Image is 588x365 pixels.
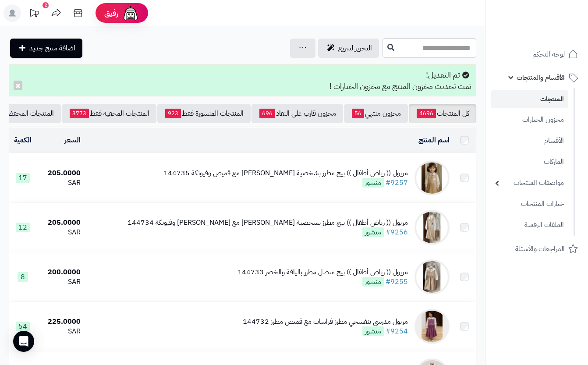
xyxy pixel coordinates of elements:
a: الأقسام [491,131,568,150]
a: مخزون منتهي56 [344,104,408,123]
div: مريول (( رياض أطفال )) بيج مطرز بشخصية [PERSON_NAME] مع قميص وفيونكة 144735 [163,168,408,178]
a: الملفات الرقمية [491,216,568,234]
div: 205.0000 [40,218,81,228]
span: 8 [18,272,28,282]
a: اضافة منتج جديد [10,39,82,58]
a: المنتجات [491,90,568,108]
span: 3773 [70,109,89,118]
div: Open Intercom Messenger [13,331,34,352]
img: مريول (( رياض أطفال )) بيج مطرز بشخصية سينامورول مع قميص وفيونكة 144735 [414,160,450,195]
span: منشور [362,178,384,188]
span: التحرير لسريع [338,43,372,53]
span: الأقسام والمنتجات [517,71,565,84]
span: 4696 [417,109,436,118]
div: SAR [40,277,81,287]
a: المراجعات والأسئلة [491,238,583,259]
span: منشور [362,277,384,287]
div: مريول مدرسي بنفسجي مطرز فراشات مع قميص مطرز 144732 [243,317,408,327]
div: تم التعديل! تمت تحديث مخزون المنتج مع مخزون الخيارات ! [9,64,476,96]
a: التحرير لسريع [318,39,379,58]
a: المنتجات المنشورة فقط923 [157,104,251,123]
a: اسم المنتج [418,135,450,145]
div: 200.0000 [40,267,81,277]
a: #9255 [386,276,408,287]
div: SAR [40,326,81,337]
span: رفيق [104,8,118,18]
div: مريول (( رياض أطفال )) بيج مطرز بشخصية [PERSON_NAME] مع [PERSON_NAME] وفيونكة 144734 [128,218,408,228]
span: اضافة منتج جديد [29,43,75,53]
div: SAR [40,178,81,188]
img: ai-face.png [122,4,139,22]
a: #9257 [386,177,408,188]
a: مخزون قارب على النفاذ696 [251,104,343,123]
a: #9254 [386,326,408,337]
span: 696 [259,109,275,118]
img: مريول (( رياض أطفال )) بيج متصل مطرز بالياقة والخصر 144733 [414,259,450,294]
span: 12 [16,223,30,232]
span: 17 [16,173,30,183]
span: 923 [165,109,181,118]
a: #9256 [386,227,408,237]
span: منشور [362,326,384,336]
img: مريول (( رياض أطفال )) بيج مطرز بشخصية ستيتش مع قميص وفيونكة 144734 [414,210,450,245]
img: مريول مدرسي بنفسجي مطرز فراشات مع قميص مطرز 144732 [414,309,450,344]
span: لوحة التحكم [532,48,565,60]
span: المراجعات والأسئلة [515,243,565,255]
a: السعر [64,135,81,145]
span: 54 [16,322,30,331]
div: SAR [40,227,81,237]
button: × [14,81,22,90]
a: كل المنتجات4696 [409,104,476,123]
div: مريول (( رياض أطفال )) بيج متصل مطرز بالياقة والخصر 144733 [237,267,408,277]
a: خيارات المنتجات [491,195,568,213]
div: 205.0000 [40,168,81,178]
div: 2 [43,2,49,8]
a: تحديثات المنصة [23,4,45,24]
a: الكمية [14,135,32,145]
span: منشور [362,227,384,237]
div: 225.0000 [40,317,81,327]
img: logo-2.png [528,25,580,43]
a: مخزون الخيارات [491,110,568,129]
a: المنتجات المخفية فقط3773 [62,104,156,123]
span: 56 [352,109,364,118]
a: لوحة التحكم [491,44,583,65]
a: مواصفات المنتجات [491,174,568,192]
a: الماركات [491,152,568,171]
